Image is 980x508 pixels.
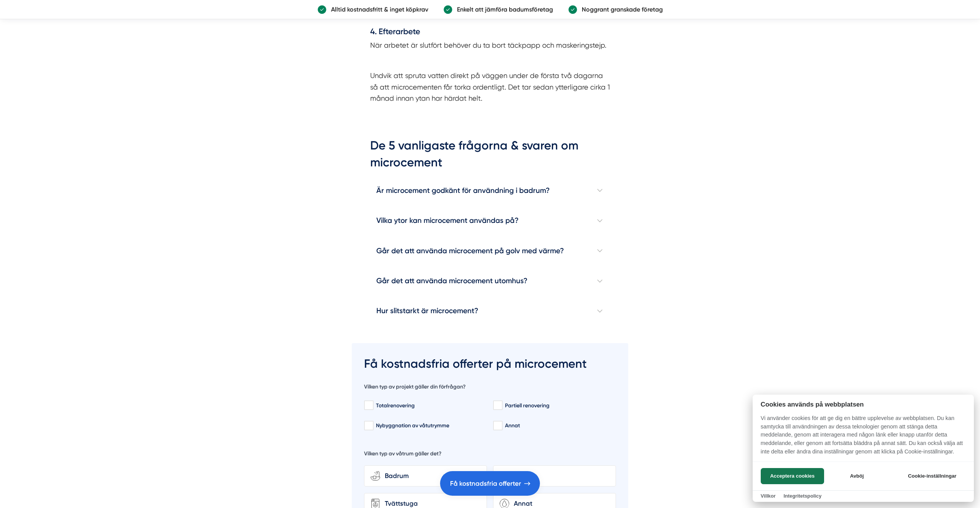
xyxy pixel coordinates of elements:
[826,468,887,484] button: Avböj
[753,414,974,461] p: Vi använder cookies för att ge dig en bättre upplevelse av webbplatsen. Du kan samtycka till anvä...
[761,493,776,499] a: Villkor
[899,468,966,484] button: Cookie-inställningar
[783,493,821,499] a: Integritetspolicy
[753,401,974,408] h2: Cookies används på webbplatsen
[761,468,824,484] button: Acceptera cookies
